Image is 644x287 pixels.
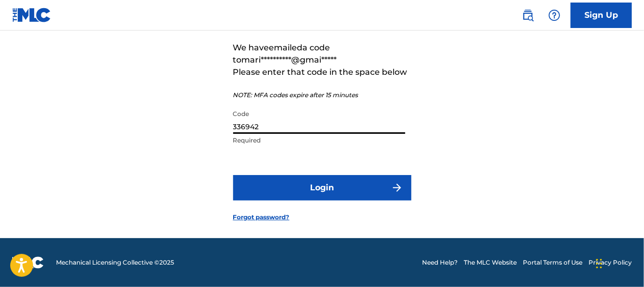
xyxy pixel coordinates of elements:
div: Widget de chat [593,238,644,287]
img: search [522,9,534,21]
img: f7272a7cc735f4ea7f67.svg [391,182,403,194]
a: Forgot password? [233,213,290,222]
div: Arrastrar [596,248,602,279]
a: Sign Up [571,3,632,28]
p: Please enter that code in the space below [233,66,411,78]
a: Need Help? [422,258,458,267]
img: MLC Logo [12,8,51,22]
button: Login [233,175,411,200]
a: Portal Terms of Use [523,258,582,267]
p: Required [233,136,405,145]
div: Help [544,5,565,25]
p: NOTE: MFA codes expire after 15 minutes [233,91,411,100]
span: Mechanical Licensing Collective © 2025 [56,258,174,267]
a: Public Search [518,5,538,25]
iframe: Chat Widget [593,238,644,287]
img: logo [12,256,44,269]
a: The MLC Website [464,258,517,267]
a: Privacy Policy [589,258,632,267]
img: help [548,9,561,21]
